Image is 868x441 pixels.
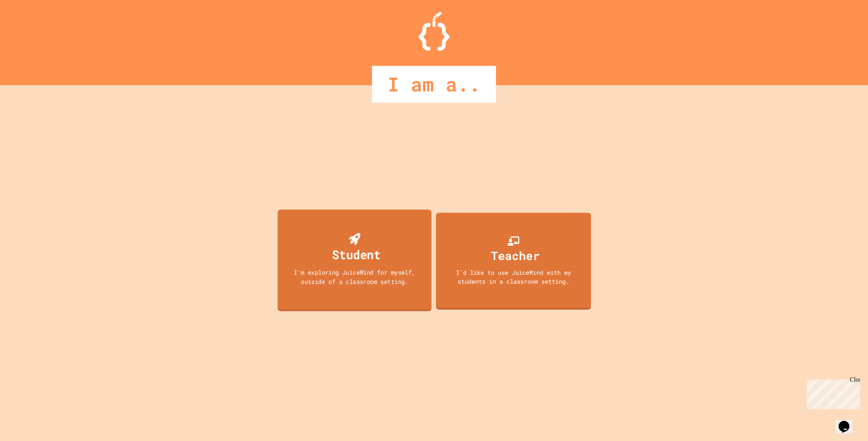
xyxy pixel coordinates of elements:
iframe: chat widget [804,376,860,409]
div: I am a.. [372,66,496,103]
div: Student [332,245,381,264]
div: I'm exploring JuiceMind for myself, outside of a classroom setting. [285,268,424,286]
div: I'd like to use JuiceMind with my students in a classroom setting. [444,268,583,286]
div: Chat with us now!Close [3,3,53,49]
img: Logo.svg [418,12,449,51]
div: Teacher [491,247,540,264]
iframe: chat widget [835,410,860,433]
